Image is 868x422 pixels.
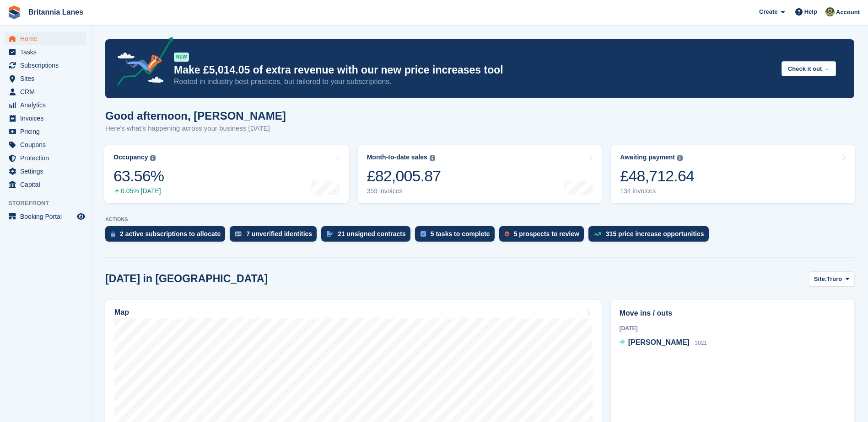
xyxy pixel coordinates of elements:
div: £48,712.64 [620,167,694,185]
div: 21 unsigned contracts [338,230,406,237]
span: [PERSON_NAME] [628,338,690,346]
a: Occupancy 63.56% 0.05% [DATE] [104,145,349,203]
div: £82,005.87 [367,167,441,185]
h2: Move ins / outs [620,308,846,319]
a: Month-to-date sales £82,005.87 359 invoices [358,145,602,203]
a: 7 unverified identities [230,226,321,246]
h2: Map [114,308,129,316]
span: Coupons [20,138,75,151]
div: 134 invoices [620,187,694,195]
span: Create [759,7,777,16]
a: menu [5,46,86,58]
span: Booking Portal [20,210,75,223]
button: Check it out → [782,61,836,76]
img: stora-icon-8386f47178a22dfd0bd8f6a31ec36ba5ce8667c1dd55bd0f319d3a0aa187defe.svg [7,5,21,19]
img: icon-info-grey-7440780725fd019a000dd9b08b2336e03edf1995a4989e88bcd33f0948082b44.svg [430,155,435,161]
p: Rooted in industry best practices, but tailored to your subscriptions. [174,77,774,87]
a: Britannia Lanes [25,5,87,20]
span: Truro [827,274,842,284]
span: Account [836,8,860,17]
a: menu [5,99,86,111]
span: 3021 [695,340,707,346]
a: 5 prospects to review [499,226,588,246]
img: price_increase_opportunities-93ffe204e8149a01c8c9dc8f82e8f89637d9d84a8eef4429ea346261dce0b2c0.svg [594,232,601,236]
span: Home [20,32,75,45]
p: Make £5,014.05 of extra revenue with our new price increases tool [174,63,774,77]
a: Awaiting payment £48,712.64 134 invoices [611,145,855,203]
a: menu [5,59,86,72]
span: Sites [20,72,75,85]
p: Here's what's happening across your business [DATE] [105,123,286,134]
div: Month-to-date sales [367,153,427,161]
img: prospect-51fa495bee0391a8d652442698ab0144808aea92771e9ea1ae160a38d050c398.svg [505,231,509,237]
h2: [DATE] in [GEOGRAPHIC_DATA] [105,273,268,285]
a: 2 active subscriptions to allocate [105,226,230,246]
div: 7 unverified identities [246,230,312,237]
h1: Good afternoon, [PERSON_NAME] [105,110,286,122]
span: CRM [20,85,75,98]
a: menu [5,32,86,45]
div: 359 invoices [367,187,441,195]
a: menu [5,125,86,138]
div: Awaiting payment [620,153,675,161]
div: Occupancy [113,153,148,161]
span: Tasks [20,46,75,58]
a: Preview store [75,211,86,222]
span: Subscriptions [20,59,75,72]
span: Help [804,7,817,16]
a: menu [5,112,86,125]
img: active_subscription_to_allocate_icon-d502201f5373d7db506a760aba3b589e785aa758c864c3986d89f69b8ff3... [111,231,115,237]
a: 5 tasks to complete [415,226,499,246]
span: Capital [20,178,75,191]
div: 5 tasks to complete [431,230,490,237]
a: menu [5,72,86,85]
img: price-adjustments-announcement-icon-8257ccfd72463d97f412b2fc003d46551f7dbcb40ab6d574587a9cd5c0d94... [109,37,173,89]
img: icon-info-grey-7440780725fd019a000dd9b08b2336e03edf1995a4989e88bcd33f0948082b44.svg [677,155,683,161]
a: menu [5,178,86,191]
img: task-75834270c22a3079a89374b754ae025e5fb1db73e45f91037f5363f120a921f8.svg [421,231,426,237]
img: verify_identity-adf6edd0f0f0b5bbfe63781bf79b02c33cf7c696d77639b501bdc392416b5a36.svg [235,231,242,237]
a: [PERSON_NAME] 3021 [620,337,707,349]
div: 315 price increase opportunities [606,230,704,237]
button: Site: Truro [809,271,854,286]
span: Analytics [20,99,75,111]
a: menu [5,165,86,178]
a: menu [5,152,86,164]
a: menu [5,85,86,98]
a: 315 price increase opportunities [588,226,713,246]
img: icon-info-grey-7440780725fd019a000dd9b08b2336e03edf1995a4989e88bcd33f0948082b44.svg [150,155,156,161]
div: [DATE] [620,324,846,332]
div: 5 prospects to review [514,230,579,237]
div: 2 active subscriptions to allocate [120,230,221,237]
a: 21 unsigned contracts [321,226,415,246]
img: Sam Wooldridge [825,7,835,16]
div: NEW [174,53,189,62]
span: Storefront [8,199,91,208]
span: Invoices [20,112,75,125]
a: menu [5,138,86,151]
span: Pricing [20,125,75,138]
img: contract_signature_icon-13c848040528278c33f63329250d36e43548de30e8caae1d1a13099fd9432cc5.svg [327,231,333,237]
span: Settings [20,165,75,178]
div: 0.05% [DATE] [113,187,164,195]
div: 63.56% [113,167,164,185]
a: menu [5,210,86,223]
p: ACTIONS [105,216,854,222]
span: Protection [20,152,75,164]
span: Site: [814,274,827,284]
